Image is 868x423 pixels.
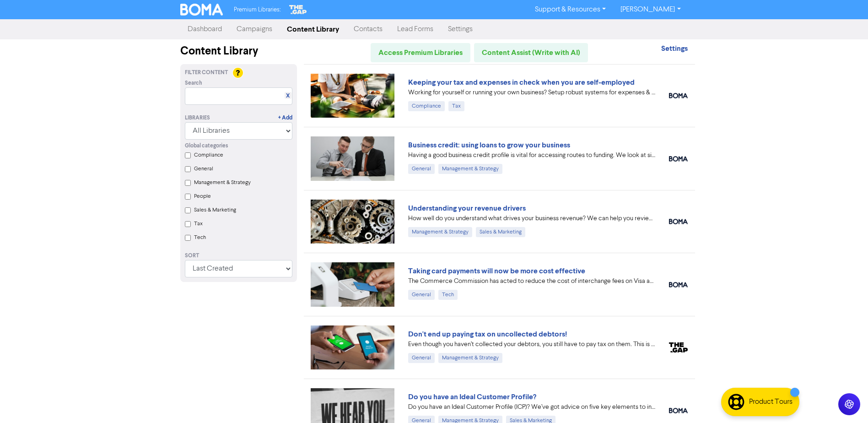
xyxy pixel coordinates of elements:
[438,164,502,174] div: Management & Strategy
[669,408,688,413] img: boma
[234,7,280,13] span: Premium Libraries:
[278,114,292,122] a: + Add
[661,45,688,53] a: Settings
[408,204,526,213] a: Understanding your revenue drivers
[180,4,223,16] img: BOMA Logo
[390,20,441,38] a: Lead Forms
[288,4,308,16] img: The Gap
[438,290,458,300] div: Tech
[753,324,868,423] iframe: Chat Widget
[408,214,655,223] div: How well do you understand what drives your business revenue? We can help you review your numbers...
[448,101,464,111] div: Tax
[180,20,229,38] a: Dashboard
[286,92,290,99] a: X
[408,290,435,300] div: General
[408,266,585,276] a: Taking card payments will now be more cost effective
[194,206,236,214] label: Sales & Marketing
[280,20,346,38] a: Content Library
[346,20,390,38] a: Contacts
[408,78,635,87] a: Keeping your tax and expenses in check when you are self-employed
[408,340,655,349] div: Even though you haven’t collected your debtors, you still have to pay tax on them. This is becaus...
[474,43,588,62] a: Content Assist (Write with AI)
[194,192,211,201] label: People
[408,330,567,339] a: Don't end up paying tax on uncollected debtors!
[185,79,202,87] span: Search
[185,114,210,122] div: Libraries
[194,233,206,242] label: Tech
[180,43,297,60] div: Content Library
[229,20,280,38] a: Campaigns
[371,43,470,62] a: Access Premium Libraries
[669,156,688,162] img: boma
[438,353,502,363] div: Management & Strategy
[408,227,472,237] div: Management & Strategy
[441,20,480,38] a: Settings
[669,219,688,224] img: boma_accounting
[408,164,435,174] div: General
[194,220,203,228] label: Tax
[669,282,688,287] img: boma
[476,227,525,237] div: Sales & Marketing
[661,44,688,53] strong: Settings
[185,142,292,150] div: Global categories
[194,179,251,187] label: Management & Strategy
[408,141,570,150] a: Business credit: using loans to grow your business
[408,151,655,160] div: Having a good business credit profile is vital for accessing routes to funding. We look at six di...
[408,101,445,111] div: Compliance
[185,69,292,77] div: Filter Content
[613,2,688,17] a: [PERSON_NAME]
[194,151,223,159] label: Compliance
[528,2,613,17] a: Support & Resources
[408,277,655,286] div: The Commerce Commission has acted to reduce the cost of interchange fees on Visa and Mastercard p...
[194,165,213,173] label: General
[408,353,435,363] div: General
[669,93,688,98] img: boma_accounting
[408,392,536,401] a: Do you have an Ideal Customer Profile?
[669,342,688,352] img: thegap
[408,88,655,98] div: Working for yourself or running your own business? Setup robust systems for expenses & tax requir...
[185,252,292,260] div: Sort
[408,402,655,412] div: Do you have an Ideal Customer Profile (ICP)? We’ve got advice on five key elements to include in ...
